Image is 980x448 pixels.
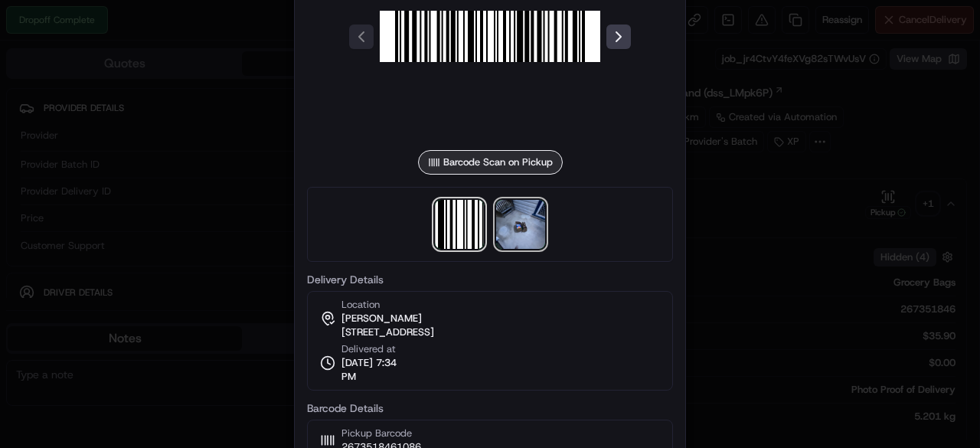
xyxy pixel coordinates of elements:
[435,200,484,249] img: barcode_scan_on_pickup image
[341,356,412,384] span: [DATE] 7:34 PM
[341,312,422,325] span: [PERSON_NAME]
[307,403,673,414] label: Barcode Details
[341,298,380,312] span: Location
[341,427,421,440] span: Pickup Barcode
[341,325,434,339] span: [STREET_ADDRESS]
[496,200,545,249] img: photo_proof_of_delivery image
[307,274,673,285] label: Delivery Details
[341,342,412,356] span: Delivered at
[418,150,563,175] div: Barcode Scan on Pickup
